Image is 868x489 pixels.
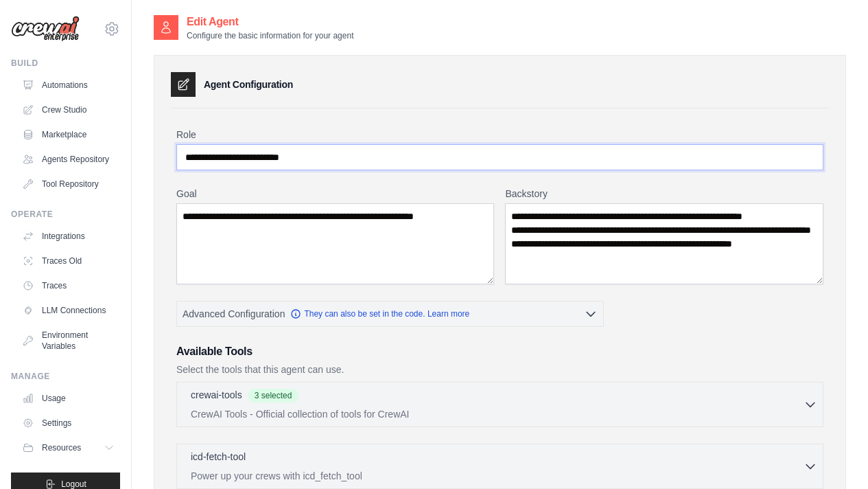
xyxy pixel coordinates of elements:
[42,442,81,453] span: Resources
[11,58,120,69] div: Build
[191,450,246,464] p: icd-fetch-tool
[505,187,823,201] label: Backstory
[16,387,120,409] a: Usage
[191,388,242,402] p: crewai-tools
[16,124,120,146] a: Marketplace
[204,78,293,91] h3: Agent Configuration
[191,469,804,483] p: Power up your crews with icd_fetch_tool
[16,250,120,272] a: Traces Old
[16,74,120,96] a: Automations
[16,299,120,321] a: LLM Connections
[16,225,120,247] a: Integrations
[248,389,299,402] span: 3 selected
[183,450,817,483] button: icd-fetch-tool Power up your crews with icd_fetch_tool
[191,407,804,421] p: CrewAI Tools - Official collection of tools for CrewAI
[16,99,120,121] a: Crew Studio
[16,324,120,357] a: Environment Variables
[16,173,120,195] a: Tool Repository
[16,275,120,297] a: Traces
[177,302,603,326] button: Advanced Configuration They can also be set in the code. Learn more
[187,14,353,30] h2: Edit Agent
[16,412,120,434] a: Settings
[176,363,823,376] p: Select the tools that this agent can use.
[187,30,353,41] p: Configure the basic information for your agent
[176,343,823,360] h3: Available Tools
[16,148,120,170] a: Agents Repository
[183,388,817,421] button: crewai-tools 3 selected CrewAI Tools - Official collection of tools for CrewAI
[11,371,120,382] div: Manage
[11,16,80,42] img: Logo
[176,128,823,141] label: Role
[290,308,469,319] a: They can also be set in the code. Learn more
[11,209,120,220] div: Operate
[16,437,120,459] button: Resources
[183,307,285,321] span: Advanced Configuration
[176,187,494,201] label: Goal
